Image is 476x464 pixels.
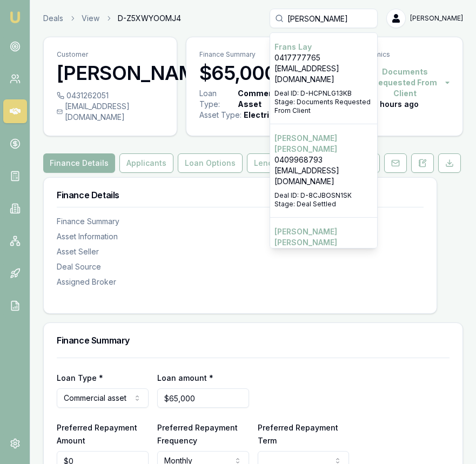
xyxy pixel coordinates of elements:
div: Select deal for Frans Lay [270,33,377,124]
p: [PERSON_NAME] [PERSON_NAME] [274,226,373,248]
div: Asset Information [57,231,424,242]
button: Loan Options [178,153,243,173]
p: Finance Summary [199,50,306,59]
button: Lender Submission [247,153,333,173]
div: Loan Type: [199,88,236,110]
h3: $65,000 [199,62,306,84]
nav: breadcrumb [43,13,181,24]
div: Asset Type : [199,110,242,120]
a: Applicants [117,153,176,173]
div: [EMAIL_ADDRESS][DOMAIN_NAME] [57,101,164,123]
h3: Finance Details [57,191,424,199]
div: 3 hours ago [373,99,419,110]
div: Electric Vehicle [244,110,304,120]
a: Loan Options [176,153,245,173]
button: Documents Requested From Client [365,66,450,99]
h3: Finance Summary [57,336,450,345]
h3: [PERSON_NAME] [57,62,164,84]
label: Preferred Repayment Term [258,423,338,445]
p: Deal ID: D-8CJBOSN1SK [274,191,373,200]
span: D-Z5XWYOOMJ4 [118,13,181,24]
p: Stage: Documents Requested From Client [274,98,373,115]
div: Deal Source [57,261,424,272]
img: emu-icon-u.png [9,11,22,24]
button: Applicants [119,153,173,173]
p: Customer [57,50,164,59]
span: [PERSON_NAME] [410,14,463,23]
p: [PERSON_NAME] [PERSON_NAME] [274,133,373,154]
p: [EMAIL_ADDRESS][DOMAIN_NAME] [274,165,373,187]
a: View [82,13,99,24]
p: 0409968793 [274,248,373,259]
div: Assigned Broker [57,277,424,287]
p: 0417777765 [274,52,373,63]
p: 0409968793 [274,154,373,165]
div: Finance Summary [57,216,424,227]
label: Loan Type * [57,373,103,382]
div: Select deal for Franz Schulze [270,218,377,311]
p: Stage: Deal Settled [274,200,373,209]
a: Deals [43,13,63,24]
button: Finance Details [43,153,115,173]
a: Finance Details [43,153,117,173]
p: Deal ID: D-HCPNLG13KB [274,89,373,98]
label: Loan amount * [157,373,213,382]
input: Search deals [270,9,378,28]
p: Deal Dynamics [343,50,450,59]
p: Frans Lay [274,42,373,52]
label: Preferred Repayment Amount [57,423,137,445]
label: Preferred Repayment Frequency [157,423,238,445]
div: Commercial Asset [238,88,304,110]
div: Asset Seller [57,246,424,257]
a: Lender Submission [245,153,336,173]
div: 0431262051 [57,90,164,101]
input: $ [157,388,249,408]
div: Select deal for Franz Schulze [270,124,377,218]
p: [EMAIL_ADDRESS][DOMAIN_NAME] [274,63,373,85]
